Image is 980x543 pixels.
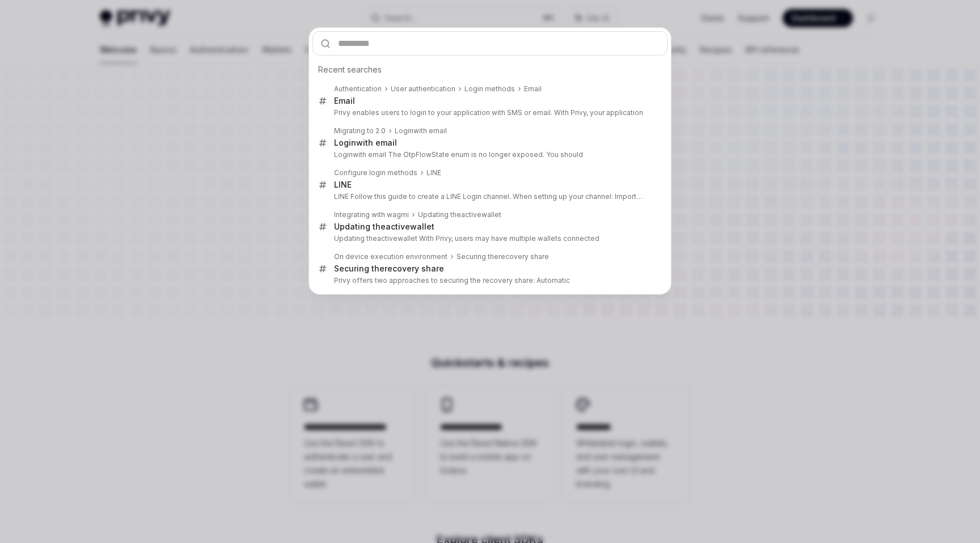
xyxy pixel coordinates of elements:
div: Updating the wallet [334,222,434,232]
div: Updating the wallet [418,210,501,219]
b: active [461,210,481,219]
div: with email [395,126,447,135]
div: Authentication [334,84,382,94]
b: Login [334,138,356,147]
div: Securing the y share [457,252,549,261]
div: Configure login methods [334,168,417,177]
b: recover [385,264,415,273]
p: LINE Follow this guide to create a LINE Login channel. When setting up your channel: Important : W [334,192,644,201]
div: Securing the y share [334,264,444,274]
span: Recent searches [318,64,382,75]
div: On device execution environment [334,252,447,261]
p: Privy offers two approaches to securing the recovery share: Automatic [334,276,644,285]
div: with email [334,138,397,148]
p: Updating the wallet With Privy, users may have multiple wallets connected [334,234,644,243]
b: Email [334,96,355,105]
p: Privy enables users to login to your application with SMS or email. With Privy, your application [334,108,644,117]
b: Login [395,126,413,135]
p: with email The OtpFlowState enum is no longer exposed. You should [334,150,644,159]
div: Integrating with wagmi [334,210,409,219]
div: LINE [334,180,352,190]
div: Email [524,84,542,94]
b: active [386,222,410,231]
b: recover [499,252,525,261]
div: Migrating to 2.0 [334,126,386,135]
div: User authentication [391,84,455,94]
b: active [377,234,398,243]
div: LINE [426,168,441,177]
b: Login [334,150,353,159]
div: Login methods [464,84,515,94]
